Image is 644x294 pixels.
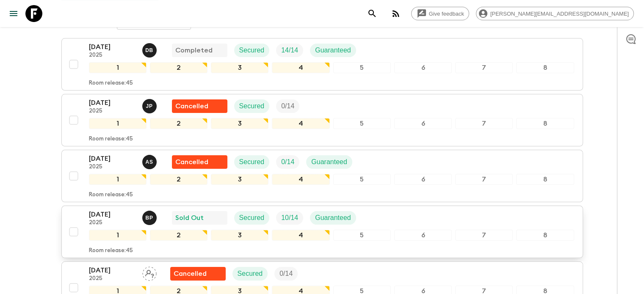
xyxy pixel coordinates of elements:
div: Secured [234,211,270,225]
p: Room release: 45 [89,247,133,254]
div: Secured [234,44,270,57]
button: [DATE]2025Diana BedoyaCompletedSecuredTrip FillGuaranteed12345678Room release:45 [61,38,583,91]
div: Secured [234,155,270,169]
div: Trip Fill [276,155,299,169]
p: Cancelled [174,269,207,279]
span: [PERSON_NAME][EMAIL_ADDRESS][DOMAIN_NAME] [486,11,633,17]
div: 6 [394,174,452,185]
div: 1 [89,118,146,129]
span: Assign pack leader [142,269,157,276]
p: 14 / 14 [281,45,298,55]
p: Sold Out [175,213,204,223]
p: 0 / 14 [279,269,293,279]
div: 5 [333,118,391,129]
div: 5 [333,62,391,73]
button: [DATE]2025Josefina PaezFlash Pack cancellationSecuredTrip Fill12345678Room release:45 [61,94,583,146]
div: 2 [150,118,207,129]
a: Give feedback [411,7,469,20]
p: 0 / 14 [281,157,294,167]
p: Secured [239,213,265,223]
button: BP [142,211,158,225]
div: Trip Fill [274,267,298,280]
div: 6 [394,62,452,73]
div: 3 [211,174,268,185]
button: menu [5,5,22,22]
div: Trip Fill [276,99,299,113]
span: Give feedback [424,11,469,17]
div: 1 [89,174,146,185]
button: AS [142,155,158,169]
div: 1 [89,230,146,241]
p: 2025 [89,108,135,115]
div: 2 [150,230,207,241]
div: 4 [272,62,329,73]
span: Diana Bedoya [142,46,158,52]
p: Cancelled [175,157,208,167]
div: 5 [333,230,391,241]
div: Flash Pack cancellation [170,267,226,280]
p: 10 / 14 [281,213,298,223]
div: [PERSON_NAME][EMAIL_ADDRESS][DOMAIN_NAME] [476,7,634,20]
div: 8 [516,230,574,241]
p: Secured [239,45,265,55]
div: 8 [516,118,574,129]
div: 7 [455,118,513,129]
div: 5 [333,174,391,185]
div: Secured [234,99,270,113]
div: 7 [455,174,513,185]
div: 1 [89,62,146,73]
div: Trip Fill [276,211,303,225]
p: Guaranteed [315,45,351,55]
p: 2025 [89,52,135,59]
div: Trip Fill [276,44,303,57]
p: J P [146,103,153,110]
p: 2025 [89,164,135,170]
p: Guaranteed [311,157,347,167]
div: 6 [394,230,452,241]
p: 2025 [89,275,135,282]
p: [DATE] [89,98,135,108]
p: Guaranteed [315,213,351,223]
p: [DATE] [89,265,135,275]
p: Cancelled [175,101,208,111]
p: [DATE] [89,154,135,164]
button: search adventures [364,5,381,22]
div: 4 [272,230,329,241]
div: 7 [455,62,513,73]
p: Secured [239,101,265,111]
div: 8 [516,174,574,185]
p: 0 / 14 [281,101,294,111]
div: 3 [211,118,268,129]
div: 8 [516,62,574,73]
div: 6 [394,118,452,129]
p: Completed [175,45,213,55]
p: A S [146,159,153,165]
div: Secured [232,267,268,280]
div: 3 [211,62,268,73]
p: [DATE] [89,42,135,52]
div: Flash Pack cancellation [172,99,227,113]
p: 2025 [89,220,135,226]
p: Secured [239,157,265,167]
div: 3 [211,230,268,241]
button: [DATE]2025Beatriz PestanaSold OutSecuredTrip FillGuaranteed12345678Room release:45 [61,206,583,258]
div: 2 [150,174,207,185]
p: Secured [238,269,263,279]
p: B P [146,214,153,221]
div: 4 [272,118,329,129]
span: Josefina Paez [142,102,158,108]
p: Room release: 45 [89,136,133,143]
div: 4 [272,174,329,185]
span: Beatriz Pestana [142,213,158,220]
p: [DATE] [89,209,135,220]
p: Room release: 45 [89,192,133,198]
button: JP [142,99,158,113]
button: [DATE]2025Anne SgrazzuttiFlash Pack cancellationSecuredTrip FillGuaranteed12345678Room release:45 [61,150,583,202]
div: Flash Pack cancellation [172,155,227,169]
p: Room release: 45 [89,80,133,87]
span: Anne Sgrazzutti [142,157,158,164]
div: 7 [455,230,513,241]
div: 2 [150,62,207,73]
